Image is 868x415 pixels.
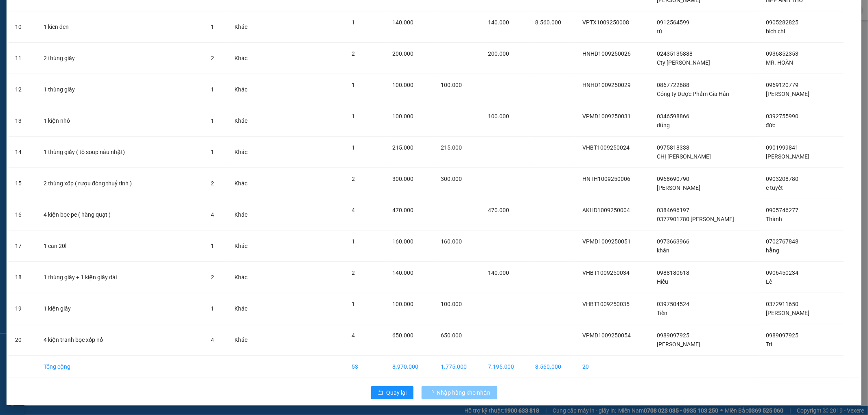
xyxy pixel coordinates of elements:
[766,19,798,26] span: 0905282825
[392,269,413,276] span: 140.000
[535,19,561,26] span: 8.560.000
[488,269,509,276] span: 140.000
[766,185,783,191] span: c tuyết
[766,113,798,120] span: 0392755990
[428,390,437,395] span: loading
[441,332,462,339] span: 650.000
[766,91,809,97] span: [PERSON_NAME]
[228,105,259,137] td: Khác
[211,305,214,312] span: 1
[228,11,259,43] td: Khác
[386,356,434,378] td: 8.970.000
[766,144,798,151] span: 0901999841
[657,216,734,222] span: 0377901780 [PERSON_NAME]
[657,332,689,339] span: 0989097925
[352,82,355,88] span: 1
[488,113,509,120] span: 100.000
[766,50,798,57] span: 0936852353
[529,356,576,378] td: 8.560.000
[37,356,204,378] td: Tổng cộng
[211,24,214,30] span: 1
[228,324,259,356] td: Khác
[766,207,798,213] span: 0905746277
[766,28,785,35] span: bich chi
[211,117,214,124] span: 1
[37,324,204,356] td: 4 kiện tranh bọc xốp nổ
[657,28,662,35] span: tú
[657,310,667,316] span: Tiến
[435,356,482,378] td: 1.775.000
[766,332,798,339] span: 0989097925
[37,74,204,105] td: 1 thùng giấy
[228,262,259,293] td: Khác
[657,82,689,88] span: 0867722688
[392,301,413,307] span: 100.000
[657,341,700,348] span: [PERSON_NAME]
[766,238,798,245] span: 0702767848
[657,176,689,182] span: 0968690790
[392,82,413,88] span: 100.000
[657,278,668,285] span: Hiếu
[9,11,37,43] td: 10
[657,269,689,276] span: 0988180618
[9,324,37,356] td: 20
[352,19,355,26] span: 1
[371,386,413,399] button: rollbackQuay lại
[211,274,214,280] span: 2
[9,105,37,137] td: 13
[211,211,214,218] span: 4
[657,185,700,191] span: [PERSON_NAME]
[657,50,693,57] span: 02435135888
[345,356,386,378] td: 53
[488,50,509,57] span: 200.000
[37,137,204,168] td: 1 thùng giấy ( tô soup nâu nhật)
[392,19,413,26] span: 140.000
[437,388,491,397] span: Nhập hàng kho nhận
[211,55,214,61] span: 2
[657,122,670,128] span: dũng
[352,50,355,57] span: 2
[766,176,798,182] span: 0903208780
[441,301,462,307] span: 100.000
[441,144,462,151] span: 215.000
[657,238,689,245] span: 0973663966
[766,301,798,307] span: 0372911650
[481,356,529,378] td: 7.195.000
[582,301,630,307] span: VHBT1009250035
[657,207,689,213] span: 0384696197
[392,238,413,245] span: 160.000
[766,310,809,316] span: [PERSON_NAME]
[582,82,631,88] span: HNHD1009250029
[657,301,689,307] span: 0397504524
[228,168,259,199] td: Khác
[4,23,161,29] strong: (Công Ty TNHH Chuyển Phát Nhanh Bảo An - MST: 0109597835)
[7,12,159,21] strong: BIÊN NHẬN VẬN CHUYỂN BẢO AN EXPRESS
[766,153,809,160] span: [PERSON_NAME]
[766,59,793,66] span: MR. HOÀN
[657,113,689,120] span: 0346598866
[211,86,214,93] span: 1
[352,301,355,307] span: 1
[352,207,355,213] span: 4
[582,269,630,276] span: VHBT1009250034
[37,293,204,324] td: 1 kiện giấy
[582,50,631,57] span: HNHD1009250026
[441,82,462,88] span: 100.000
[37,105,204,137] td: 1 kiện nhỏ
[37,11,204,43] td: 1 kien đen
[228,137,259,168] td: Khác
[9,168,37,199] td: 15
[37,43,204,74] td: 2 thùng giấy
[657,247,669,254] span: khẩn
[392,113,413,120] span: 100.000
[488,19,509,26] span: 140.000
[37,199,204,230] td: 4 kiện bọc pe ( hàng quạt )
[766,82,798,88] span: 0969120779
[228,199,259,230] td: Khác
[422,386,497,399] button: Nhập hàng kho nhận
[392,176,413,182] span: 300.000
[352,238,355,245] span: 1
[9,293,37,324] td: 19
[37,262,204,293] td: 1 thùng giấy + 1 kiện giấy dài
[378,390,383,396] span: rollback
